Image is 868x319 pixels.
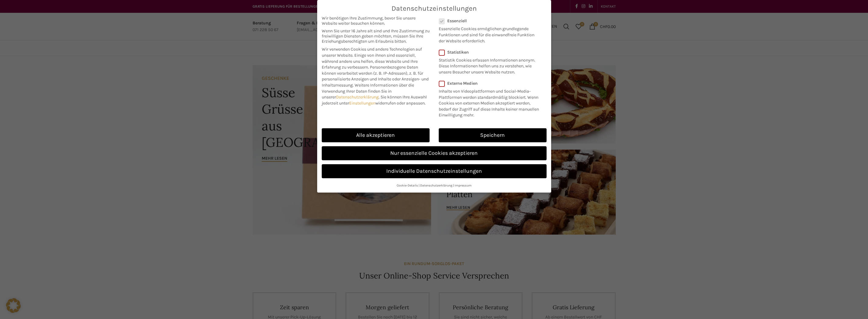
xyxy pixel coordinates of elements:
a: Impressum [455,183,472,187]
a: Datenschutzerklärung [420,183,452,187]
label: Statistiken [439,50,539,55]
span: Sie können Ihre Auswahl jederzeit unter widerrufen oder anpassen. [322,94,427,106]
a: Speichern [439,128,547,142]
span: Wir verwenden Cookies und andere Technologien auf unserer Website. Einige von ihnen sind essenzie... [322,47,422,70]
span: Wenn Sie unter 16 Jahre alt sind und Ihre Zustimmung zu freiwilligen Diensten geben möchten, müss... [322,28,430,44]
p: Statistik Cookies erfassen Informationen anonym. Diese Informationen helfen uns zu verstehen, wie... [439,55,539,75]
p: Inhalte von Videoplattformen und Social-Media-Plattformen werden standardmäßig blockiert. Wenn Co... [439,86,543,118]
a: Datenschutzerklärung [336,94,379,100]
span: Wir benötigen Ihre Zustimmung, bevor Sie unsere Website weiter besuchen können. [322,16,430,26]
span: Weitere Informationen über die Verwendung Ihrer Daten finden Sie in unserer . [322,83,414,100]
a: Individuelle Datenschutzeinstellungen [322,164,547,178]
p: Essenzielle Cookies ermöglichen grundlegende Funktionen und sind für die einwandfreie Funktion de... [439,23,539,44]
a: Einstellungen [349,101,375,106]
span: Datenschutzeinstellungen [391,5,477,12]
label: Essenziell [439,18,539,23]
span: Personenbezogene Daten können verarbeitet werden (z. B. IP-Adressen), z. B. für personalisierte A... [322,65,429,88]
a: Nur essenzielle Cookies akzeptieren [322,146,547,160]
a: Cookie-Details [397,183,418,187]
label: Externe Medien [439,81,543,86]
a: Alle akzeptieren [322,128,430,142]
